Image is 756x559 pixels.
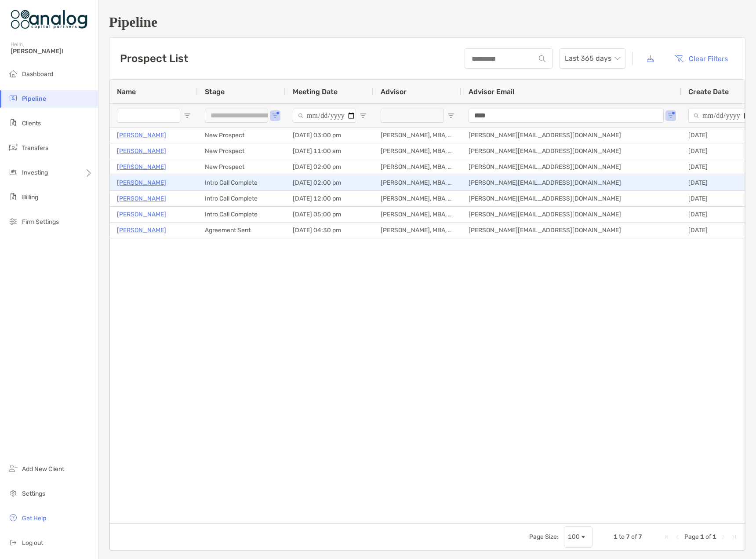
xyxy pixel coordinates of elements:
span: [PERSON_NAME]! [11,47,93,55]
div: Next Page [720,533,727,541]
div: [PERSON_NAME][EMAIL_ADDRESS][DOMAIN_NAME] [462,128,681,143]
div: [PERSON_NAME], MBA, CFA [374,191,462,206]
img: investing icon [8,167,18,177]
img: logout icon [8,537,18,548]
div: [PERSON_NAME][EMAIL_ADDRESS][DOMAIN_NAME] [462,143,681,159]
span: Billing [22,194,38,201]
a: [PERSON_NAME] [117,177,166,188]
input: Advisor Email Filter Input [469,109,664,123]
div: [PERSON_NAME][EMAIL_ADDRESS][DOMAIN_NAME] [462,223,681,238]
div: [PERSON_NAME], MBA, CFA [374,175,462,190]
div: [PERSON_NAME], MBA, CFA [374,143,462,159]
div: Intro Call Complete [198,175,286,190]
div: Page Size [564,526,592,548]
span: Page [684,533,699,541]
div: New Prospect [198,143,286,159]
img: clients icon [8,117,18,128]
div: [PERSON_NAME][EMAIL_ADDRESS][DOMAIN_NAME] [462,175,681,190]
div: Previous Page [674,533,681,541]
a: [PERSON_NAME] [117,209,166,220]
div: [DATE] 03:00 pm [286,128,374,143]
span: Add New Client [22,465,64,473]
span: Get Help [22,515,46,522]
span: 7 [626,533,630,541]
span: to [619,533,625,541]
div: [PERSON_NAME], MBA, CFA [374,128,462,143]
a: [PERSON_NAME] [117,193,166,204]
span: 7 [638,533,642,541]
div: Intro Call Complete [198,191,286,206]
div: [PERSON_NAME], MBA, CFA [374,223,462,238]
span: of [631,533,637,541]
div: [DATE] 05:00 pm [286,207,374,222]
span: 1 [614,533,618,541]
div: Intro Call Complete [198,207,286,222]
span: Advisor [381,88,407,96]
div: [PERSON_NAME][EMAIL_ADDRESS][DOMAIN_NAME] [462,191,681,206]
div: Agreement Sent [198,223,286,238]
img: firm-settings icon [8,216,18,227]
img: settings icon [8,488,18,498]
div: [PERSON_NAME][EMAIL_ADDRESS][DOMAIN_NAME] [462,207,681,222]
span: Transfers [22,144,48,152]
span: Name [117,88,136,96]
span: 1 [712,533,716,541]
div: [PERSON_NAME][EMAIL_ADDRESS][DOMAIN_NAME] [462,159,681,175]
span: Firm Settings [22,218,59,226]
span: Advisor Email [469,88,514,96]
div: [PERSON_NAME], MBA, CFA [374,207,462,222]
div: Page Size: [529,533,559,541]
button: Open Filter Menu [184,112,191,119]
a: [PERSON_NAME] [117,146,166,157]
div: [DATE] 04:30 pm [286,223,374,238]
button: Open Filter Menu [272,112,279,119]
span: Meeting Date [293,88,338,96]
span: Last 365 days [565,49,620,68]
input: Name Filter Input [117,109,180,123]
img: Zoe Logo [11,4,87,35]
button: Open Filter Menu [667,112,674,119]
a: [PERSON_NAME] [117,225,166,236]
button: Clear Filters [668,49,734,68]
img: dashboard icon [8,68,18,79]
span: Clients [22,120,41,127]
div: [DATE] 02:00 pm [286,159,374,175]
span: Investing [22,169,48,176]
div: New Prospect [198,128,286,143]
div: [DATE] 02:00 pm [286,175,374,190]
a: [PERSON_NAME] [117,161,166,172]
span: Dashboard [22,70,53,78]
div: New Prospect [198,159,286,175]
span: Stage [205,88,225,96]
div: 100 [568,533,580,541]
img: add_new_client icon [8,463,18,474]
h3: Prospect List [120,52,188,65]
img: get-help icon [8,512,18,523]
input: Meeting Date Filter Input [293,109,356,123]
img: input icon [539,55,545,62]
img: pipeline icon [8,93,18,103]
div: First Page [663,533,670,541]
span: Log out [22,539,43,547]
button: Open Filter Menu [360,112,367,119]
span: Create Date [688,88,729,96]
a: [PERSON_NAME] [117,130,166,141]
h1: Pipeline [109,14,745,30]
span: Pipeline [22,95,46,102]
span: of [705,533,711,541]
div: [DATE] 11:00 am [286,143,374,159]
img: billing icon [8,191,18,202]
div: [DATE] 12:00 pm [286,191,374,206]
input: Create Date Filter Input [688,109,752,123]
span: Settings [22,490,45,497]
button: Open Filter Menu [447,112,454,119]
img: transfers icon [8,142,18,153]
div: Last Page [731,533,738,541]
